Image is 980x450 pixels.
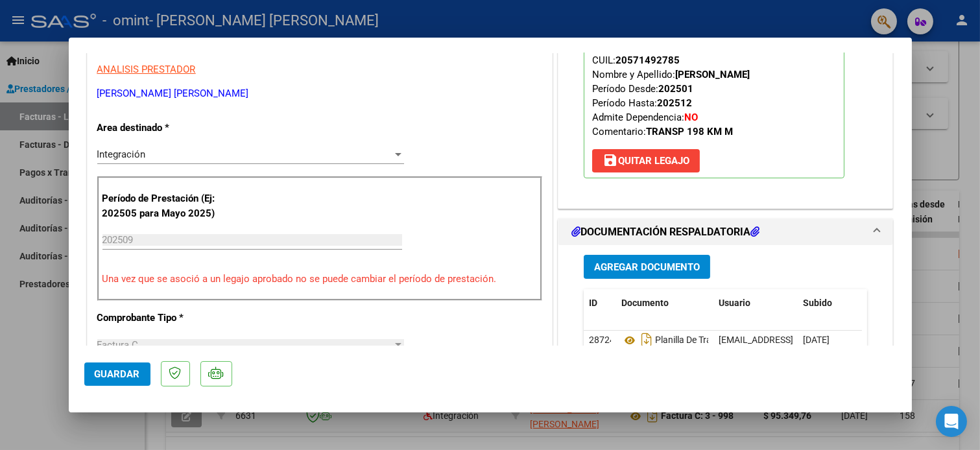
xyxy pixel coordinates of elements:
datatable-header-cell: Documento [616,289,713,317]
strong: TRANSP 198 KM M [646,126,733,137]
datatable-header-cell: Subido [798,289,863,317]
button: Quitar Legajo [592,149,700,172]
span: Guardar [95,368,140,380]
p: Comprobante Tipo * [97,311,231,326]
datatable-header-cell: ID [584,289,616,317]
span: Documento [621,298,669,308]
button: Guardar [84,362,150,386]
mat-expansion-panel-header: DOCUMENTACIÓN RESPALDATORIA [558,219,893,245]
i: Descargar documento [638,329,655,350]
span: Factura C [97,339,139,351]
span: ID [589,298,597,308]
p: Período de Prestación (Ej: 202505 para Mayo 2025) [102,191,233,220]
span: Comentario: [592,126,733,137]
p: Legajo preaprobado para Período de Prestación: [584,6,844,178]
div: Open Intercom Messenger [936,406,967,437]
strong: 202512 [657,97,692,109]
span: ANALISIS PRESTADOR [97,64,196,75]
mat-icon: save [603,152,618,168]
span: Planilla De Transporte Setiembre 2025 [621,335,807,346]
datatable-header-cell: Usuario [713,289,798,317]
p: Una vez que se asoció a un legajo aprobado no se puede cambiar el período de prestación. [102,272,537,287]
button: Agregar Documento [584,255,710,279]
span: Quitar Legajo [603,155,689,167]
p: Area destinado * [97,121,231,136]
strong: 202501 [658,83,693,95]
strong: [PERSON_NAME] [675,69,750,80]
strong: NO [684,112,698,123]
span: Integración [97,148,146,160]
p: [PERSON_NAME] [PERSON_NAME] [97,86,542,101]
span: Usuario [719,298,750,308]
span: 28724 [589,335,615,345]
span: Agregar Documento [594,261,700,273]
div: 20571492785 [615,53,680,67]
span: [DATE] [803,335,830,345]
span: CUIL: Nombre y Apellido: Período Desde: Período Hasta: Admite Dependencia: [592,54,750,137]
h1: DOCUMENTACIÓN RESPALDATORIA [571,224,759,240]
span: Subido [803,298,832,308]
